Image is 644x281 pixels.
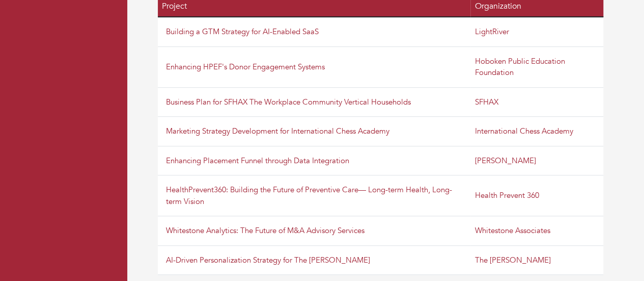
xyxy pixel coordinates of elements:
[166,97,411,107] a: Business Plan for SFHAX The Workplace Community Vertical Households
[474,97,498,107] a: SFHAX
[166,156,349,166] a: Enhancing Placement Funnel through Data Integration
[166,27,319,37] a: Building a GTM Strategy for AI-Enabled SaaS
[166,126,389,136] a: Marketing Strategy Development for International Chess Academy
[166,185,452,207] a: HealthPrevent360: Building the Future of Preventive Care— Long-term Health, Long-term Vision
[166,255,370,265] a: AI-Driven Personalization Strategy for The [PERSON_NAME]
[474,56,565,78] a: Hoboken Public Education Foundation
[166,62,325,72] a: Enhancing HPEF's Donor Engagement Systems
[474,255,550,265] a: The [PERSON_NAME]
[474,27,509,37] a: LightRiver
[474,156,536,166] a: [PERSON_NAME]
[474,126,573,136] a: International Chess Academy
[474,225,550,236] a: Whitestone Associates
[474,190,539,200] a: Health Prevent 360
[166,225,365,236] a: Whitestone Analytics: The Future of M&A Advisory Services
